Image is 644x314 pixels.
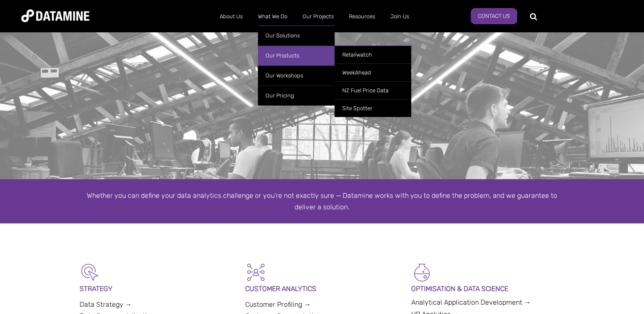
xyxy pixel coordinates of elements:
img: Customer Analytics [245,262,266,283]
a: What We Do [250,6,295,28]
a: Resources [341,6,383,28]
a: Our Pricing [258,86,335,106]
a: About Us [212,6,250,28]
div: Whether you can define your data analytics challenge or you’re not exactly sure — Datamine works ... [80,190,565,213]
a: Our Solutions [258,26,335,46]
div: OUR SOLUTIONS [75,94,569,109]
a: Site Spotter [335,99,411,117]
a: Analytical Application Development → [411,298,531,306]
a: Join Us [383,6,417,28]
a: Our Workshops [258,66,335,86]
img: Strategy-1 [80,262,101,283]
img: Optimisation & Data Science [411,262,432,283]
p: OPTIMISATION & DATA SCIENCE [411,283,565,294]
a: Data Strategy → [80,300,132,308]
p: CUSTOMER ANALYTICS [245,283,399,294]
a: NZ Fuel Price Data [335,81,411,99]
p: STRATEGY [80,283,233,294]
a: Our Projects [295,6,341,28]
img: Datamine [21,9,89,22]
a: Our Products [258,46,335,66]
a: WeekAhead [335,63,411,81]
a: Contact Us [471,8,517,24]
a: Retailwatch [335,46,411,63]
a: Customer Profiling → [245,300,311,308]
